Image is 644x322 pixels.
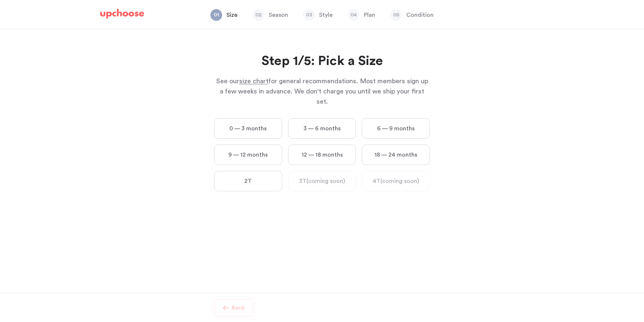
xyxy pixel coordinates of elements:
a: UpChoose [100,9,144,22]
span: 03 [303,9,315,21]
label: 2T [214,171,282,191]
span: 04 [348,9,360,21]
button: Back [214,299,253,317]
h2: Step 1/5: Pick a Size [214,53,430,70]
p: Style [319,11,333,19]
label: 6 — 9 months [362,118,430,139]
span: 01 [210,9,222,21]
label: 3T (coming soon) [288,171,356,191]
label: 9 — 12 months [214,145,282,165]
label: 0 — 3 months [214,118,282,139]
p: Condition [406,11,434,19]
span: 05 [390,9,402,21]
p: Plan [364,11,375,19]
span: size chart [239,78,268,84]
img: UpChoose [100,9,144,19]
label: 12 — 18 months [288,145,356,165]
p: Back [232,303,245,312]
p: See our for general recommendations. Most members sign up a few weeks in advance. We don't charge... [214,76,430,107]
p: Size [226,11,237,19]
label: 3 — 6 months [288,118,356,139]
label: 18 — 24 months [362,145,430,165]
p: Season [269,11,288,19]
label: 4T (coming soon) [362,171,430,191]
span: 02 [253,9,264,21]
